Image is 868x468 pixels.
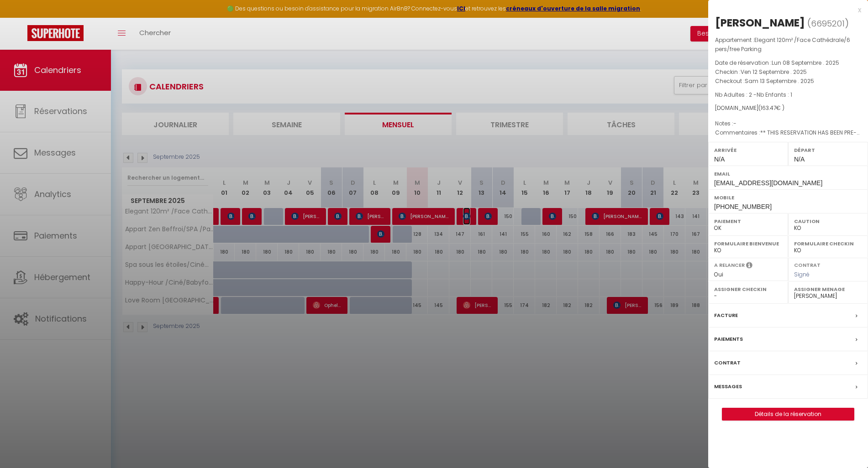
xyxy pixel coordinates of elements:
span: Nb Enfants : 1 [757,91,792,99]
label: Formulaire Checkin [794,239,862,248]
button: Ouvrir le widget de chat LiveChat [7,4,35,31]
p: Appartement : [715,36,861,54]
span: Lun 08 Septembre . 2025 [772,59,839,67]
div: [PERSON_NAME] [715,16,805,30]
label: Facture [714,311,738,320]
p: Date de réservation : [715,58,861,68]
div: [DOMAIN_NAME] [715,104,861,113]
label: Messages [714,382,742,391]
span: 6695201 [811,18,845,29]
label: Paiement [714,217,782,226]
label: Mobile [714,193,862,202]
div: x [708,5,861,16]
p: Notes : [715,119,861,128]
label: Email [714,169,862,178]
label: Départ [794,146,862,155]
span: - [733,120,736,127]
label: Arrivée [714,146,782,155]
span: Nb Adultes : 2 - [715,91,792,99]
label: Assigner Menage [794,285,862,294]
i: Sélectionner OUI si vous souhaiter envoyer les séquences de messages post-checkout [746,261,752,271]
span: [EMAIL_ADDRESS][DOMAIN_NAME] [714,179,822,187]
span: Signé [794,270,810,278]
button: Détails de la réservation [722,408,854,421]
label: A relancer [714,261,745,269]
p: Commentaires : [715,128,861,137]
span: Sam 13 Septembre . 2025 [745,77,814,85]
span: ( € ) [758,104,784,112]
span: N/A [794,156,805,163]
span: N/A [714,156,725,163]
label: Caution [794,217,862,226]
span: Ven 12 Septembre . 2025 [741,68,807,76]
label: Contrat [714,358,741,368]
label: Assigner Checkin [714,285,782,294]
p: Checkin : [715,68,861,77]
span: 163.47 [761,104,776,112]
label: Paiements [714,334,743,344]
label: Formulaire Bienvenue [714,239,782,248]
p: Checkout : [715,77,861,86]
span: [PHONE_NUMBER] [714,203,772,210]
span: Elegant 120m² /Face Cathédrale/6 pers/free Parking [715,36,850,53]
label: Contrat [794,261,821,267]
a: Détails de la réservation [722,408,854,420]
span: ( ) [807,17,849,30]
